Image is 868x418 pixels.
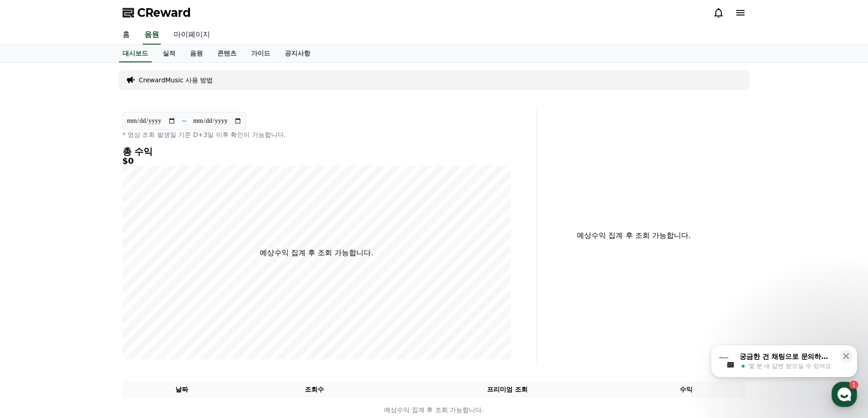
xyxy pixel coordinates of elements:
[137,5,191,20] span: CReward
[123,5,191,20] a: CReward
[118,288,175,311] a: 설정
[210,45,244,62] a: 콘텐츠
[123,156,511,166] h5: $0
[181,116,187,126] p: ~
[115,25,137,45] a: 홈
[60,288,118,311] a: 1대화
[155,45,183,62] a: 실적
[260,247,373,258] p: 예상수익 집계 후 조회 가능합니다.
[119,45,152,62] a: 대시보드
[141,302,152,309] span: 설정
[143,25,161,45] a: 음원
[123,130,511,139] p: * 영상 조회 발생일 기준 D+3일 이후 확인이 가능합니다.
[123,146,511,156] h4: 총 수익
[241,381,387,398] th: 조회수
[183,45,210,62] a: 음원
[123,405,745,415] p: 예상수익 집계 후 조회 가능합니다.
[244,45,277,62] a: 가이드
[83,302,94,310] span: 대화
[388,381,627,398] th: 프리미엄 조회
[277,45,318,62] a: 공지사항
[627,381,746,398] th: 수익
[166,25,217,45] a: 마이페이지
[29,302,34,309] span: 홈
[123,381,241,398] th: 날짜
[3,288,60,311] a: 홈
[139,76,213,85] a: CrewardMusic 사용 방법
[544,230,724,241] p: 예상수익 집계 후 조회 가능합니다.
[92,288,96,295] span: 1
